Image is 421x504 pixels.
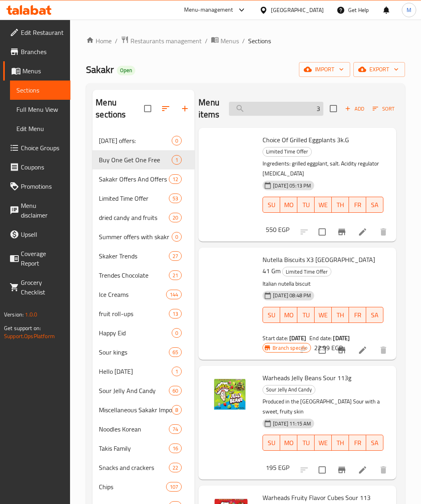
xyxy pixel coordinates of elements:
[92,189,194,208] div: Limited Time Offer53
[99,444,169,453] span: Takis Family
[263,159,383,179] p: Ingredients: grilled eggplant, salt. Acidity regulator [MEDICAL_DATA]
[172,368,181,375] span: 1
[169,213,182,222] div: items
[344,104,365,113] span: Add
[263,254,375,277] span: Nutella Biscuits X3 [GEOGRAPHIC_DATA] 41 Gm
[266,199,277,211] span: SU
[172,329,181,337] span: 0
[297,197,315,213] button: TU
[169,445,181,452] span: 16
[99,174,169,184] span: Sakakr Offers And Offers Nearby Dates
[21,278,64,297] span: Grocery Checklist
[270,420,314,427] span: [DATE] 11:15 AM
[366,197,383,213] button: SA
[169,272,181,279] span: 21
[374,222,393,242] button: delete
[169,349,181,356] span: 65
[169,347,182,357] div: items
[169,252,181,260] span: 27
[96,97,144,121] h2: Menu sections
[358,465,367,475] a: Edit menu item
[333,333,350,343] b: [DATE]
[99,482,166,492] span: Chips
[99,367,172,376] div: Hello Ramadan
[99,424,169,434] span: Noodles Korean
[305,65,344,75] span: import
[369,309,380,321] span: SA
[169,444,182,453] div: items
[366,307,383,323] button: SA
[280,197,297,213] button: MO
[4,309,24,320] span: Version:
[169,387,181,395] span: 60
[325,100,342,117] span: Select section
[263,134,349,146] span: Choice Of Grilled Eggplants 3k.G
[221,36,239,46] span: Menus
[99,405,172,415] div: Miscellaneous Sakakr Imports
[332,460,351,480] button: Branch-specific-item
[117,66,135,75] div: Open
[172,156,181,164] span: 1
[99,309,169,319] span: fruit roll-ups
[169,194,182,203] div: items
[270,182,314,190] span: [DATE] 05:13 PM
[21,143,64,153] span: Choice Groups
[86,60,114,79] span: Sakakr
[99,367,172,376] span: Hello [DATE]
[301,437,311,449] span: TU
[332,341,351,360] button: Branch-specific-item
[92,381,194,400] div: Sour Jelly And Candy60
[92,227,194,246] div: Summer offers with skakr0
[4,331,55,341] a: Support.OpsPlatform
[92,304,194,323] div: fruit roll-ups13
[169,310,181,318] span: 13
[263,333,288,343] span: Start date:
[21,249,64,268] span: Coverage Report
[3,42,70,61] a: Branches
[263,385,315,394] span: Sour Jelly And Candy
[373,104,395,113] span: Sort
[25,309,37,320] span: 1.0.0
[3,23,70,42] a: Edit Restaurant
[99,213,169,222] span: dried candy and fruits
[229,102,323,116] input: search
[92,477,194,496] div: Chips107
[10,119,70,138] a: Edit Menu
[369,437,380,449] span: SA
[353,62,405,77] button: export
[92,285,194,304] div: Ice Creams144
[4,323,41,333] span: Get support on:
[283,199,294,211] span: MO
[169,425,181,433] span: 74
[21,47,64,56] span: Branches
[169,424,182,434] div: items
[92,266,194,285] div: Trendes Chocolate21
[263,197,280,213] button: SU
[175,99,194,118] button: Add section
[3,196,70,225] a: Menu disclaimer
[366,435,383,451] button: SA
[16,85,64,95] span: Sections
[271,6,324,14] div: [GEOGRAPHIC_DATA]
[99,155,172,165] span: Buy One Get One Free
[172,406,181,414] span: 8
[99,328,172,338] span: Happy Eid
[169,214,181,222] span: 20
[21,201,64,220] span: Menu disclaimer
[3,273,70,302] a: Grocery Checklist
[99,386,169,395] span: Sour Jelly And Candy
[115,36,118,46] li: /
[99,347,169,357] div: Sour kings
[172,136,182,145] div: items
[92,343,194,362] div: Sour kings65
[172,367,182,376] div: items
[92,246,194,266] div: Skaker Trends27
[318,437,329,449] span: WE
[301,199,311,211] span: TU
[117,67,135,74] span: Open
[172,232,182,242] div: items
[280,435,297,451] button: MO
[99,232,172,242] span: Summer offers with skakr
